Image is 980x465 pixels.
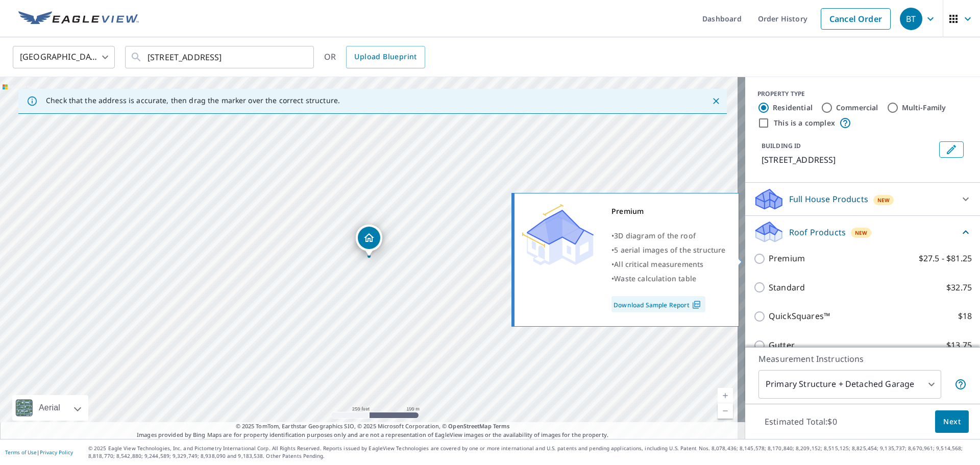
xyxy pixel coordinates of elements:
p: Measurement Instructions [758,353,967,365]
div: Full House ProductsNew [753,187,972,211]
button: Edit building 1 [939,141,964,158]
p: © 2025 Eagle View Technologies, Inc. and Pictometry International Corp. All Rights Reserved. Repo... [88,445,975,460]
a: Terms [493,422,510,430]
p: BUILDING ID [762,141,801,150]
input: Search by address or latitude-longitude [148,43,293,71]
p: [STREET_ADDRESS] [762,154,935,166]
button: Close [709,94,723,108]
div: Premium [611,204,726,218]
div: Aerial [12,395,88,421]
div: Aerial [36,395,63,421]
a: Current Level 17, Zoom Out [718,403,733,419]
a: Upload Blueprint [346,46,425,68]
div: Primary Structure + Detached Garage [758,370,941,399]
p: Gutter [769,339,795,352]
p: Check that the address is accurate, then drag the marker over the correct structure. [46,96,340,105]
span: 3D diagram of the roof [614,231,696,240]
span: Upload Blueprint [354,51,416,63]
div: • [611,257,726,272]
a: OpenStreetMap [448,422,491,430]
p: $18 [958,310,972,323]
div: • [611,229,726,243]
span: © 2025 TomTom, Earthstar Geographics SIO, © 2025 Microsoft Corporation, © [236,422,510,431]
img: Pdf Icon [690,300,703,309]
label: Commercial [836,103,878,113]
div: Dropped pin, building 1, Residential property, 37 Trophy Rdg San Antonio, TX 78258 [356,225,382,256]
div: PROPERTY TYPE [757,89,968,99]
a: Terms of Use [5,449,37,456]
div: BT [900,8,922,30]
a: Cancel Order [821,8,891,30]
p: Standard [769,281,805,294]
div: • [611,243,726,257]
div: • [611,272,726,286]
a: Current Level 17, Zoom In [718,388,733,403]
img: Premium [522,204,594,265]
p: $32.75 [946,281,972,294]
span: Your report will include the primary structure and a detached garage if one exists. [954,378,967,390]
p: | [5,449,73,455]
p: $13.75 [946,339,972,352]
img: EV Logo [18,11,139,27]
p: Premium [769,252,805,265]
button: Next [935,410,969,433]
div: OR [324,46,425,68]
p: QuickSquares™ [769,310,830,323]
span: New [855,229,868,237]
p: Estimated Total: $0 [756,410,845,433]
a: Privacy Policy [40,449,73,456]
label: Multi-Family [902,103,946,113]
p: Full House Products [789,193,868,205]
p: Roof Products [789,226,846,238]
span: 5 aerial images of the structure [614,245,725,255]
p: $27.5 - $81.25 [919,252,972,265]
span: All critical measurements [614,259,703,269]
div: [GEOGRAPHIC_DATA] [13,43,115,71]
div: Roof ProductsNew [753,220,972,244]
span: Waste calculation table [614,274,696,283]
span: New [877,196,890,204]
a: Download Sample Report [611,296,705,312]
label: Residential [773,103,813,113]
span: Next [943,415,961,428]
label: This is a complex [774,118,835,128]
